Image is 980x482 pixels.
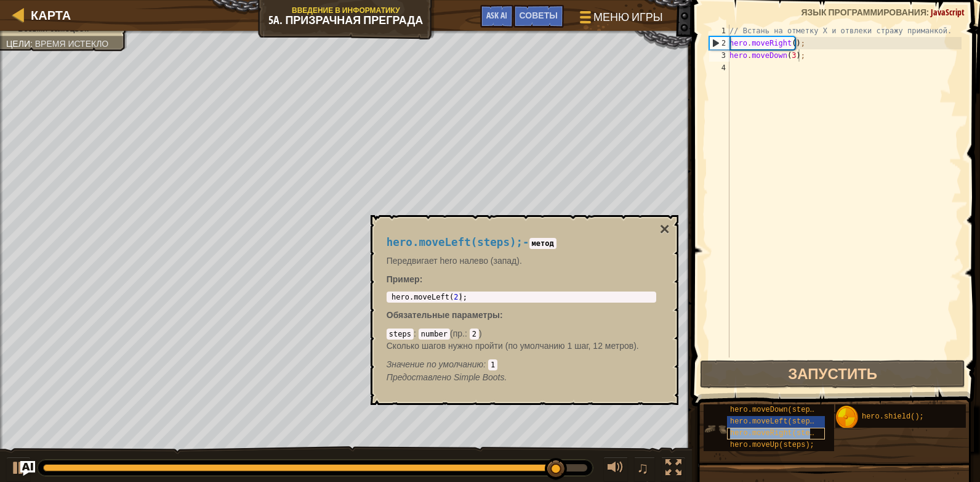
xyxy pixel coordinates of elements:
p: Передвигает hero налево (запад). [387,255,656,267]
span: : [465,329,470,338]
button: × [659,221,669,238]
span: Пример [387,274,420,284]
span: Цели [6,39,30,49]
span: hero.moveLeft(steps); [730,417,823,426]
span: пр. [453,329,465,338]
span: Предоставлено [387,372,454,382]
button: Ctrl + P: Play [6,457,31,482]
div: 3 [709,49,729,62]
span: : [500,310,503,320]
div: 2 [710,37,729,49]
span: Советы [520,9,558,21]
span: Ask AI [486,9,507,21]
button: Ask AI [480,5,513,28]
span: hero.moveUp(steps); [730,441,814,449]
button: Переключить полноэкранный режим [661,457,686,482]
span: : [483,359,488,369]
strong: : [387,274,423,284]
div: ( ) [387,327,656,370]
button: Регулировать громкость [603,457,628,482]
span: hero.moveDown(steps); [730,406,823,414]
span: : [30,39,35,49]
button: Запустить [700,360,965,388]
h4: - [387,237,656,248]
img: portrait.png [835,406,859,429]
em: Simple Boots. [387,372,507,382]
span: : [926,6,931,18]
span: JavaScript [931,6,965,18]
span: hero.shield(); [862,412,924,421]
span: Время истекло [35,39,109,49]
img: portrait.png [704,417,727,441]
div: 4 [709,62,729,74]
code: 1 [488,359,497,370]
button: Ask AI [20,461,35,476]
span: Язык программирования [801,6,926,18]
code: steps [387,329,414,340]
code: number [419,329,450,340]
span: Карта [31,7,71,23]
a: Карта [25,7,71,23]
button: ♫ [634,457,655,482]
span: hero.moveRight(steps); [730,429,827,438]
span: Меню игры [593,9,663,25]
span: ♫ [637,459,649,477]
span: Значение по умолчанию [387,359,483,369]
code: метод [529,238,556,249]
button: Меню игры [570,5,670,34]
span: Обязательные параметры [387,310,500,320]
span: hero.moveLeft(steps); [387,236,523,248]
code: 2 [470,329,479,340]
span: : [414,329,419,338]
p: Сколько шагов нужно пройти (по умолчанию 1 шаг, 12 метров). [387,340,656,352]
div: 1 [709,25,729,37]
